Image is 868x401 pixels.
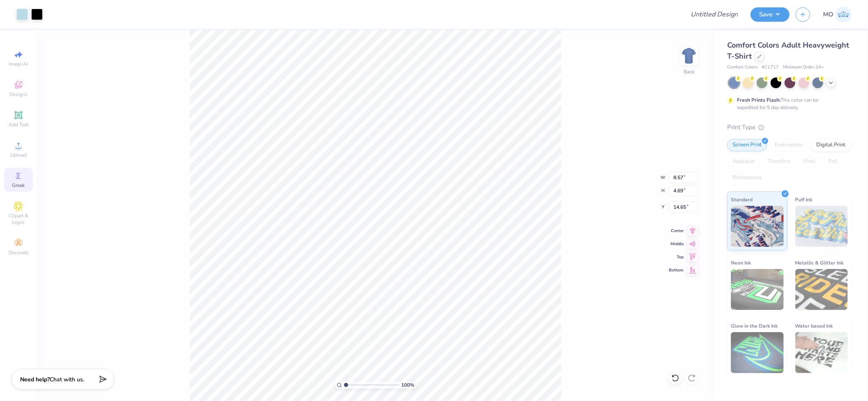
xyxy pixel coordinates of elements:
[9,249,28,256] span: Decorate
[727,64,758,71] span: Comfort Colors
[669,254,684,260] span: Top
[762,155,795,168] div: Transfers
[795,321,833,330] span: Water based Ink
[795,258,844,267] span: Metallic & Glitter Ink
[9,91,28,98] span: Designs
[731,195,753,204] span: Standard
[731,321,778,330] span: Glow in the Dark Ink
[798,155,821,168] div: Vinyl
[731,269,784,310] img: Neon Ink
[669,241,684,247] span: Middle
[669,228,684,234] span: Center
[811,139,851,151] div: Digital Print
[12,182,25,189] span: Greek
[836,7,852,23] img: Mirabelle Olis
[727,40,849,61] span: Comfort Colors Adult Heavyweight T-Shirt
[727,172,767,184] div: Rhinestones
[783,64,824,71] span: Minimum Order: 24 +
[823,7,852,23] a: MO
[795,269,848,310] img: Metallic & Glitter Ink
[769,139,808,151] div: Embroidery
[731,332,784,373] img: Glow in the Dark Ink
[402,381,415,389] span: 100 %
[10,152,27,158] span: Upload
[731,206,784,247] img: Standard
[751,7,790,22] button: Save
[684,6,744,23] input: Untitled Design
[9,121,28,128] span: Add Text
[727,123,852,132] div: Print Type
[795,206,848,247] img: Puff Ink
[727,155,760,168] div: Applique
[795,195,813,204] span: Puff Ink
[4,212,33,226] span: Clipart & logos
[823,10,834,19] span: MO
[737,97,781,103] strong: Fresh Prints Flash:
[727,139,767,151] div: Screen Print
[684,68,694,75] div: Back
[731,258,751,267] span: Neon Ink
[669,267,684,273] span: Bottom
[50,376,84,383] span: Chat with us.
[681,48,697,64] img: Back
[762,64,779,71] span: # C1717
[795,332,848,373] img: Water based Ink
[20,376,50,383] strong: Need help?
[9,61,28,67] span: Image AI
[823,155,843,168] div: Foil
[737,96,838,111] div: This color can be expedited for 5 day delivery.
